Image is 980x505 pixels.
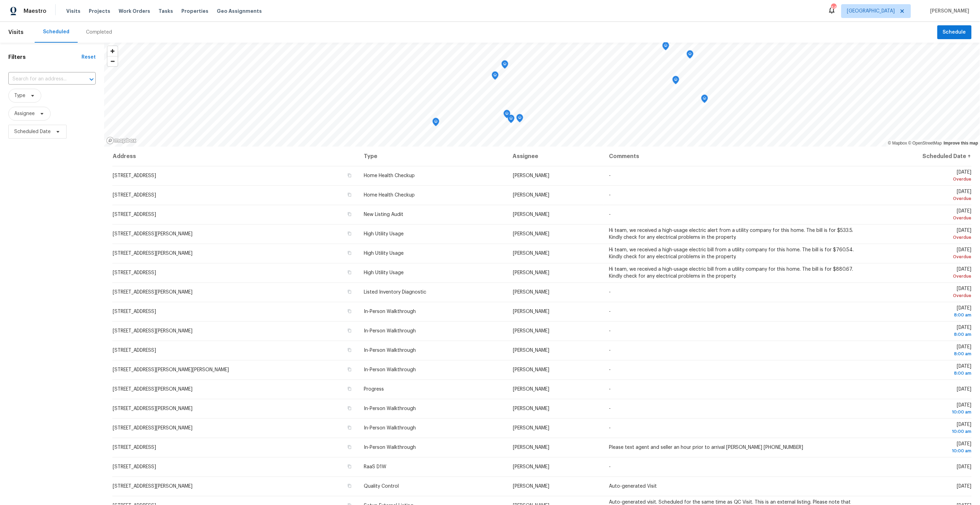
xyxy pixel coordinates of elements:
[346,347,353,353] button: Copy Address
[346,211,353,217] button: Copy Address
[609,367,611,372] span: -
[513,445,549,450] span: [PERSON_NAME]
[847,8,895,15] span: [GEOGRAPHIC_DATA]
[504,110,510,121] div: Map marker
[364,426,416,430] span: In-Person Walkthrough
[364,232,404,236] span: High Utility Usage
[516,114,523,125] div: Map marker
[867,422,971,435] span: [DATE]
[364,251,404,256] span: High Utility Usage
[701,95,708,105] div: Map marker
[944,141,978,146] a: Improve this map
[364,329,416,333] span: In-Person Walkthrough
[867,364,971,377] span: [DATE]
[867,331,971,338] div: 8:00 am
[867,442,971,454] span: [DATE]
[867,350,971,357] div: 8:00 am
[609,173,611,178] span: -
[364,387,384,392] span: Progress
[87,75,96,84] button: Open
[603,147,861,166] th: Comments
[867,428,971,435] div: 10:00 am
[888,141,907,146] a: Mapbox
[346,425,353,431] button: Copy Address
[867,228,971,241] span: [DATE]
[867,209,971,221] span: [DATE]
[867,292,971,299] div: Overdue
[346,328,353,334] button: Copy Address
[364,193,415,198] span: Home Health Checkup
[861,147,972,166] th: Scheduled Date ↑
[867,234,971,241] div: Overdue
[609,387,611,392] span: -
[113,406,192,411] span: [STREET_ADDRESS][PERSON_NAME]
[364,464,386,469] span: RaaS D1W
[867,370,971,377] div: 8:00 am
[8,25,24,40] span: Visits
[508,115,515,125] div: Map marker
[609,290,611,295] span: -
[364,484,399,489] span: Quality Control
[609,247,854,259] span: Hi team, we received a high-usage electric bill from a utility company for this home. The bill is...
[346,269,353,276] button: Copy Address
[346,308,353,314] button: Copy Address
[113,367,229,372] span: [STREET_ADDRESS][PERSON_NAME][PERSON_NAME]
[609,212,611,217] span: -
[867,189,971,202] span: [DATE]
[513,484,549,489] span: [PERSON_NAME]
[687,50,694,61] div: Map marker
[24,8,46,15] span: Maestro
[609,426,611,430] span: -
[346,405,353,411] button: Copy Address
[113,232,192,236] span: [STREET_ADDRESS][PERSON_NAME]
[81,54,96,61] div: Reset
[513,270,549,275] span: [PERSON_NAME]
[113,484,192,489] span: [STREET_ADDRESS][PERSON_NAME]
[867,170,971,183] span: [DATE]
[14,92,25,99] span: Type
[662,42,669,53] div: Map marker
[928,8,970,15] span: [PERSON_NAME]
[867,247,971,260] span: [DATE]
[432,118,439,129] div: Map marker
[106,137,137,145] a: Mapbox homepage
[8,54,81,61] h1: Filters
[867,447,971,454] div: 10:00 am
[89,8,110,15] span: Projects
[364,309,416,314] span: In-Person Walkthrough
[513,464,549,469] span: [PERSON_NAME]
[609,193,611,198] span: -
[113,309,156,314] span: [STREET_ADDRESS]
[867,325,971,338] span: [DATE]
[513,212,549,217] span: [PERSON_NAME]
[513,406,549,411] span: [PERSON_NAME]
[112,147,358,166] th: Address
[609,228,853,240] span: Hi team, we received a high-usage electric alert from a utility company for this home. The bill i...
[867,267,971,280] span: [DATE]
[108,46,118,56] button: Zoom in
[609,329,611,333] span: -
[867,345,971,357] span: [DATE]
[867,273,971,280] div: Overdue
[507,147,604,166] th: Assignee
[364,270,404,275] span: High Utility Usage
[346,172,353,179] button: Copy Address
[513,232,549,236] span: [PERSON_NAME]
[119,8,150,15] span: Work Orders
[867,176,971,183] div: Overdue
[867,409,971,416] div: 10:00 am
[108,56,118,66] button: Zoom out
[957,387,971,392] span: [DATE]
[364,367,416,372] span: In-Person Walkthrough
[513,348,549,353] span: [PERSON_NAME]
[346,483,353,489] button: Copy Address
[513,309,549,314] span: [PERSON_NAME]
[113,173,156,178] span: [STREET_ADDRESS]
[609,348,611,353] span: -
[867,253,971,260] div: Overdue
[609,464,611,469] span: -
[957,484,971,489] span: [DATE]
[346,444,353,450] button: Copy Address
[113,270,156,275] span: [STREET_ADDRESS]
